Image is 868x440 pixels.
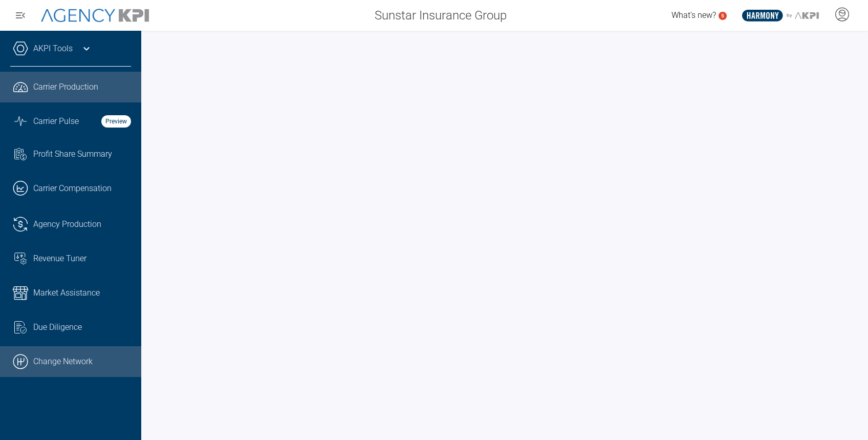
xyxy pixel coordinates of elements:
span: Profit Share Summary [33,148,112,160]
span: Due Diligence [33,321,82,333]
span: Market Assistance [33,287,100,299]
span: Carrier Production [33,81,98,93]
strong: Preview [101,115,131,128]
img: AgencyKPI [41,9,149,22]
span: Agency Production [33,218,101,231]
a: AKPI Tools [33,43,73,55]
span: Sunstar Insurance Group [375,6,507,25]
span: What's new? [671,10,716,20]
span: Revenue Tuner [33,253,86,265]
text: 5 [721,13,724,18]
span: Carrier Compensation [33,182,112,195]
a: 5 [719,12,727,20]
span: Carrier Pulse [33,115,79,128]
